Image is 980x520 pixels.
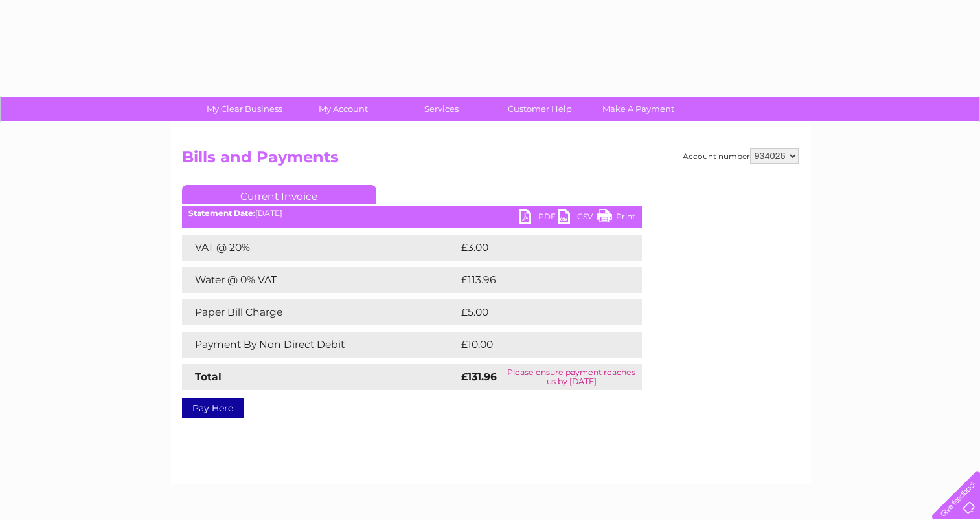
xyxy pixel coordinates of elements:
[182,299,458,325] td: Paper Bill Charge
[182,209,642,218] div: [DATE]
[461,371,497,383] strong: £131.96
[182,235,458,261] td: VAT @ 20%
[182,332,458,358] td: Payment By Non Direct Debit
[683,148,799,164] div: Account number
[458,299,612,325] td: £5.00
[182,148,799,173] h2: Bills and Payments
[182,398,244,418] a: Pay Here
[458,267,617,293] td: £113.96
[585,97,692,121] a: Make A Payment
[458,235,612,261] td: £3.00
[188,208,255,218] b: Statement Date:
[558,209,597,228] a: CSV
[290,97,396,121] a: My Account
[191,97,298,121] a: My Clear Business
[519,209,558,228] a: PDF
[195,371,222,383] strong: Total
[182,267,458,293] td: Water @ 0% VAT
[597,209,635,228] a: Print
[388,97,495,121] a: Services
[501,364,641,390] td: Please ensure payment reaches us by [DATE]
[182,185,376,204] a: Current Invoice
[458,332,615,358] td: £10.00
[486,97,593,121] a: Customer Help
